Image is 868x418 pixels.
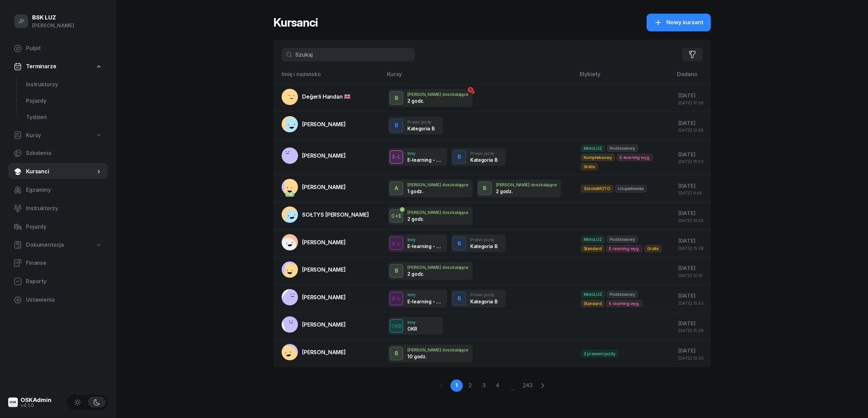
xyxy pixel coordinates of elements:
a: [PERSON_NAME] [282,147,346,164]
button: OKR [390,319,403,333]
button: C+E [390,209,403,223]
div: [DATE] [678,182,705,190]
span: Gratis [645,245,662,252]
th: Dodano [673,70,711,84]
span: E-learning wyg. [617,154,653,161]
div: [DATE] 13:35 [678,356,705,360]
a: Tydzień [21,109,108,126]
a: PKK[PERSON_NAME] [282,179,346,195]
a: [PERSON_NAME] [282,261,346,278]
a: Egzaminy [8,182,108,198]
div: B [455,151,464,163]
div: Kategoria B [470,157,497,163]
a: Raporty [8,273,108,290]
a: Değerli Handan [282,89,350,105]
a: SOŁTYS [PERSON_NAME] [282,206,369,223]
a: Ustawienia [8,292,108,308]
div: [DATE] 15:29 [678,328,705,333]
div: Inny [407,237,443,242]
span: Podstawowy [607,236,638,243]
span: Kompleksowy [581,154,615,161]
span: Standard [581,300,605,307]
span: Uzupełnienie [615,185,647,192]
span: E-learning wyg. [606,245,642,252]
div: B [392,348,401,359]
div: 2 godz. [496,188,531,194]
span: Pojazdy [26,97,102,105]
span: MotoLUZ [581,291,605,298]
th: Kursy [383,70,575,84]
span: Pulpit [26,44,102,53]
span: Kursy [26,131,41,140]
div: 2 godz. [407,271,443,277]
span: Egzaminy [26,186,102,194]
div: [DATE] [678,150,705,159]
div: E-L [390,153,403,161]
a: [PERSON_NAME] [282,289,346,305]
span: MotoLUZ [581,145,605,152]
button: Nowy kursant [647,14,711,31]
div: [DATE] 15:43 [678,301,705,305]
span: E-learning wyg. [606,300,642,307]
div: A [392,183,401,194]
span: Gratis [581,163,598,170]
div: v4.1.0 [21,403,52,408]
a: Terminarze [8,59,108,74]
div: E-L [390,294,403,303]
button: B [478,182,492,195]
div: Prawo jazdy [470,292,497,297]
a: Pojazdy [21,93,108,109]
div: OSKAdmin [21,397,52,403]
div: [DATE] 10:25 [678,218,705,223]
button: E-L [390,150,403,164]
div: [DATE] [678,91,705,100]
span: MotoLUZ [581,236,605,243]
span: Podstawowy [607,145,638,152]
span: Kursanci [26,167,95,176]
span: [PERSON_NAME] [302,349,346,356]
div: 2 godz. [407,98,443,104]
div: OKR [407,326,417,332]
div: E-learning - 60 dni [407,157,443,163]
span: Instruktorzy [26,204,102,213]
span: SzkołaMOTO [581,185,613,192]
img: logo-xs@2x.png [8,398,18,407]
div: [DATE] 9:48 [678,191,705,195]
div: E-learning - 90 dni [407,243,443,249]
div: PKK [285,192,295,197]
div: C+E [389,212,404,220]
div: [DATE] [678,264,705,273]
a: [PERSON_NAME] [282,116,346,132]
button: A [390,182,403,195]
div: Prawo jazdy [470,237,497,242]
div: Inny [407,292,443,297]
a: Instruktorzy [8,200,108,217]
div: Inny [407,151,443,156]
div: [DATE] [678,209,705,218]
div: Kategoria B [407,126,434,131]
span: Raporty [26,277,102,286]
div: B [392,120,401,131]
span: Dokumentacja [26,241,64,249]
div: Prawo jazdy [470,151,497,156]
a: Pojazdy [8,219,108,235]
a: 3 [478,379,490,392]
div: [DATE] [678,319,705,328]
span: [PERSON_NAME] [302,184,346,190]
div: 2 godz. [407,216,443,222]
span: Nowy kursant [666,18,703,27]
div: Inny [407,320,417,325]
button: B [452,150,466,164]
span: SOŁTYS [PERSON_NAME] [302,211,369,218]
button: E-L [390,236,403,250]
a: 2 [464,379,476,392]
th: Imię i nazwisko [273,70,383,84]
div: Prawo jazdy [407,120,434,124]
div: B [392,265,401,277]
div: 10 godz. [407,354,443,359]
div: [DATE] 17:06 [678,101,705,105]
div: [PERSON_NAME] doszkalające [407,265,469,270]
span: [PERSON_NAME] [302,266,346,273]
div: E-L [390,239,403,248]
div: [PERSON_NAME] doszkalające [407,348,469,352]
